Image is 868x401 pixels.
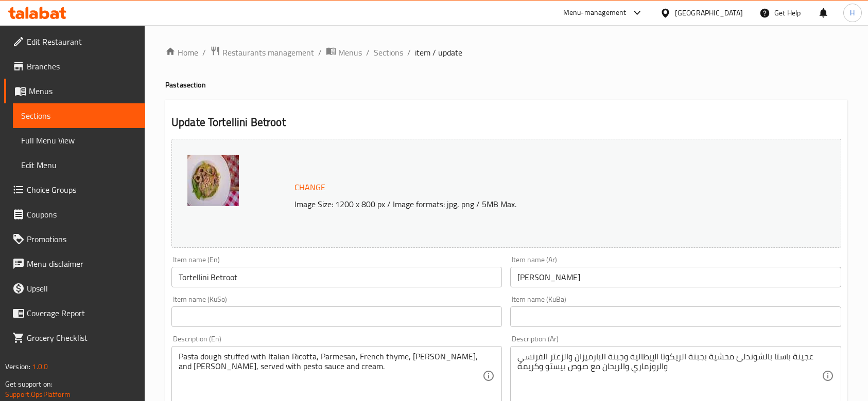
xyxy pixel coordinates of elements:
[374,46,403,59] a: Sections
[13,128,145,153] a: Full Menu View
[4,54,145,79] a: Branches
[4,177,145,202] a: Choice Groups
[21,110,137,122] span: Sections
[222,46,314,59] span: Restaurants management
[366,46,370,59] li: /
[5,377,53,391] span: Get support on:
[165,46,847,59] nav: breadcrumb
[165,46,198,59] a: Home
[165,80,847,90] h4: Pasta section
[290,177,329,198] button: Change
[290,198,769,210] p: Image Size: 1200 x 800 px / Image formats: jpg, png / 5MB Max.
[171,267,502,287] input: Enter name En
[179,352,482,400] textarea: Pasta dough stuffed with Italian Ricotta, Parmesan, French thyme, [PERSON_NAME], and [PERSON_NAME...
[171,115,841,130] h2: Update Tortellini Betroot
[21,134,137,147] span: Full Menu View
[210,46,314,59] a: Restaurants management
[4,301,145,325] a: Coverage Report
[510,267,841,287] input: Enter name Ar
[563,7,627,19] div: Menu-management
[13,153,145,177] a: Edit Menu
[4,29,145,54] a: Edit Restaurant
[326,46,362,59] a: Menus
[407,46,411,59] li: /
[171,306,502,327] input: Enter name KuSo
[5,360,30,373] span: Version:
[338,46,362,59] span: Menus
[4,276,145,301] a: Upsell
[27,60,137,72] span: Branches
[5,388,71,401] a: Support.OpsPlatform
[27,282,137,295] span: Upsell
[4,79,145,103] a: Menus
[27,332,137,344] span: Grocery Checklist
[850,7,855,19] span: H
[510,306,841,327] input: Enter name KuBa
[294,180,325,195] span: Change
[202,46,206,59] li: /
[27,184,137,196] span: Choice Groups
[27,208,137,221] span: Coupons
[4,325,145,350] a: Grocery Checklist
[4,251,145,276] a: Menu disclaimer
[415,46,462,59] span: item / update
[21,159,137,171] span: Edit Menu
[32,360,48,373] span: 1.0.0
[517,352,821,400] textarea: عجينة باستا بالشوندلئ محشية بجبنة الريكوتا الإيطالية وجبنة البارميزان والزعتر الفرنسي والروزماري ...
[27,258,137,270] span: Menu disclaimer
[13,103,145,128] a: Sections
[27,307,137,319] span: Coverage Report
[27,35,137,48] span: Edit Restaurant
[318,46,322,59] li: /
[4,227,145,251] a: Promotions
[27,233,137,245] span: Promotions
[187,155,239,206] img: whatsapp_image_20251002_a638953551475022683.jpg
[29,85,137,97] span: Menus
[675,7,743,19] div: [GEOGRAPHIC_DATA]
[4,202,145,227] a: Coupons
